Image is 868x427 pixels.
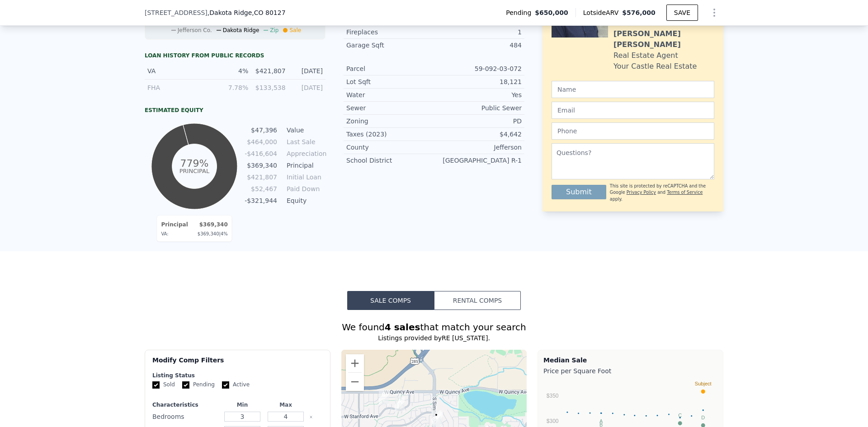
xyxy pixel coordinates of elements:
[434,28,522,37] div: 1
[346,103,434,113] div: Sewer
[346,373,364,391] button: Zoom out
[613,61,697,72] div: Your Castle Real Estate
[701,415,705,420] text: D
[244,160,278,170] td: $369,340
[543,356,717,365] div: Median Sale
[244,172,278,182] td: $421,807
[198,231,228,236] span: $369,340 | 4%
[152,401,219,408] div: Characteristics
[254,83,285,92] div: $133,538
[152,381,160,389] input: Sold
[667,190,703,195] a: Terms of Service
[678,413,682,418] text: C
[552,122,714,140] input: Phone
[666,5,698,21] button: SAVE
[552,81,714,98] input: Name
[152,372,323,379] div: Listing Status
[291,83,323,92] div: [DATE]
[431,410,441,426] div: 11562 W Temple Ave
[208,8,286,17] span: , Dakota Ridge
[695,381,712,386] text: Subject
[152,356,323,372] div: Modify Comp Filters
[434,291,521,310] button: Rental Comps
[346,77,434,86] div: Lot Sqft
[627,190,656,195] a: Privacy Policy
[434,77,522,86] div: 18,121
[270,27,278,33] span: Zip
[434,41,522,50] div: 484
[244,149,278,159] td: -$416,604
[160,219,188,230] td: Principal
[145,107,325,114] div: Estimated Equity
[217,83,248,92] div: 7.78%
[217,66,248,75] div: 4%
[152,410,219,423] div: Bedrooms
[222,381,229,389] input: Active
[244,137,278,147] td: $464,000
[610,183,714,202] div: This site is protected by reCAPTCHA and the Google and apply.
[552,185,606,199] button: Submit
[599,418,603,424] text: A
[244,125,278,135] td: $47,396
[552,102,714,119] input: Email
[223,27,259,33] span: Dakota Ridge
[434,103,522,113] div: Public Sewer
[346,41,434,50] div: Garage Sqft
[535,8,568,17] span: $650,000
[180,158,209,169] tspan: 779%
[395,397,405,412] div: 4463 S Urban Ct
[179,167,210,174] tspan: Principal
[583,8,622,17] span: Lotside ARV
[222,401,262,408] div: Min
[182,381,215,389] label: Pending
[291,66,323,75] div: [DATE]
[346,143,434,152] div: County
[613,28,714,50] div: [PERSON_NAME] [PERSON_NAME]
[506,8,535,17] span: Pending
[346,90,434,99] div: Water
[289,27,301,33] span: Sale
[285,137,325,147] td: Last Sale
[434,156,522,165] div: [GEOGRAPHIC_DATA] R-1
[346,28,434,37] div: Fireplaces
[266,401,306,408] div: Max
[145,8,208,17] span: [STREET_ADDRESS]
[705,4,723,22] button: Show Options
[254,66,285,75] div: $421,807
[347,291,434,310] button: Sale Comps
[309,415,313,419] button: Clear
[285,196,325,206] td: Equity
[434,64,522,73] div: 59-092-03-072
[152,381,175,389] label: Sold
[346,64,434,73] div: Parcel
[178,27,212,33] span: Jefferson Co.
[147,83,211,92] div: FHA
[385,322,420,333] strong: 4 sales
[346,130,434,139] div: Taxes (2023)
[147,66,211,75] div: VA
[145,52,325,59] div: Loan history from public records
[189,219,228,230] td: $369,340
[252,9,285,16] span: , CO 80127
[182,381,189,389] input: Pending
[379,390,389,405] div: 4425 S Vivian Way
[622,9,656,16] span: $576,000
[244,184,278,194] td: $52,467
[285,184,325,194] td: Paid Down
[346,156,434,165] div: School District
[285,172,325,182] td: Initial Loan
[547,393,559,399] text: $350
[346,354,364,372] button: Zoom in
[434,90,522,99] div: Yes
[160,230,188,238] td: VA :
[346,117,434,126] div: Zoning
[543,365,717,377] div: Price per Square Foot
[434,143,522,152] div: Jefferson
[613,50,678,61] div: Real Estate Agent
[285,160,325,170] td: Principal
[285,125,325,135] td: Value
[434,130,522,139] div: $4,642
[145,333,723,343] div: Listings provided by RE [US_STATE] .
[222,381,250,389] label: Active
[547,418,559,424] text: $300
